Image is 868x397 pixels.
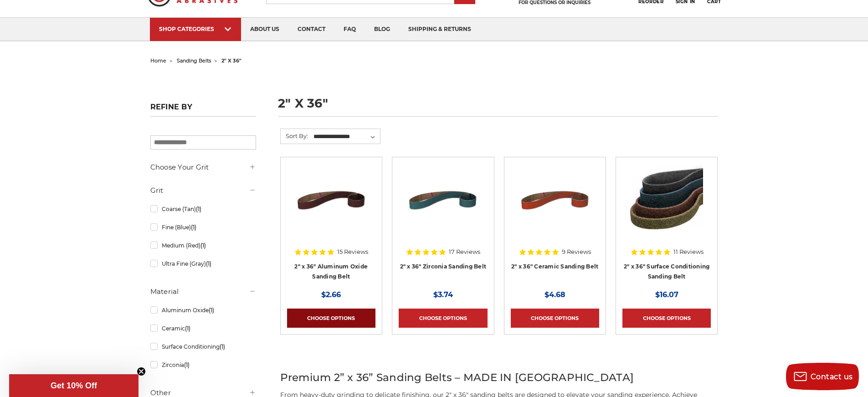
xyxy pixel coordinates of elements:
span: (1) [191,224,196,231]
a: 2" x 36" Aluminum Oxide Sanding Belt [294,263,368,280]
h5: Material [150,286,256,297]
a: Choose Options [399,309,487,328]
a: Fine (Blue) [150,219,256,235]
img: 2" x 36" Ceramic Pipe Sanding Belt [519,164,591,237]
a: Aluminum Oxide [150,302,256,318]
span: $2.66 [321,290,341,299]
a: contact [288,18,334,41]
span: 17 Reviews [449,249,480,255]
span: (1) [220,343,225,350]
button: Close teaser [137,367,146,376]
span: $16.07 [655,290,678,299]
span: (1) [184,361,190,368]
h5: Grit [150,185,256,196]
img: 2" x 36" Aluminum Oxide Pipe Sanding Belt [295,164,368,237]
img: 2" x 36" Zirconia Pipe Sanding Belt [406,164,479,237]
a: Choose Options [622,309,711,328]
a: 2" x 36" Aluminum Oxide Pipe Sanding Belt [287,164,375,252]
a: 2"x36" Surface Conditioning Sanding Belts [622,164,711,252]
span: (1) [196,206,201,212]
h5: Refine by [150,103,256,117]
span: Contact us [811,372,853,381]
a: Surface Conditioning [150,339,256,355]
h1: 2" x 36" [278,97,718,117]
label: Sort By: [281,129,308,143]
button: Contact us [786,363,859,390]
a: Ceramic [150,320,256,336]
span: (1) [185,325,190,332]
a: 2" x 36" Zirconia Sanding Belt [400,263,487,270]
a: about us [241,18,288,41]
a: 2" x 36" Surface Conditioning Sanding Belt [624,263,709,280]
span: (1) [209,307,214,314]
a: Ultra Fine (Gray) [150,256,256,272]
a: home [150,57,166,64]
h2: Premium 2” x 36” Sanding Belts – MADE IN [GEOGRAPHIC_DATA] [280,370,718,386]
span: 9 Reviews [562,249,591,255]
a: Choose Options [511,309,599,328]
a: blog [365,18,399,41]
span: (1) [206,260,211,267]
div: Get 10% OffClose teaser [9,374,139,397]
a: Coarse (Tan) [150,201,256,217]
a: sanding belts [177,57,211,64]
img: 2"x36" Surface Conditioning Sanding Belts [630,164,703,237]
a: 2" x 36" Zirconia Pipe Sanding Belt [399,164,487,252]
a: 2" x 36" Ceramic Sanding Belt [511,263,598,270]
span: 15 Reviews [337,249,368,255]
h5: Choose Your Grit [150,162,256,173]
select: Sort By: [312,130,380,144]
span: Get 10% Off [51,381,97,390]
span: $4.68 [544,290,565,299]
span: 11 Reviews [673,249,704,255]
a: 2" x 36" Ceramic Pipe Sanding Belt [511,164,599,252]
a: faq [334,18,365,41]
a: Choose Options [287,309,375,328]
span: $3.74 [433,290,453,299]
div: SHOP CATEGORIES [159,26,232,32]
a: shipping & returns [399,18,480,41]
span: 2" x 36" [221,57,241,64]
a: Medium (Red) [150,237,256,253]
span: (1) [200,242,206,249]
a: Zirconia [150,357,256,373]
